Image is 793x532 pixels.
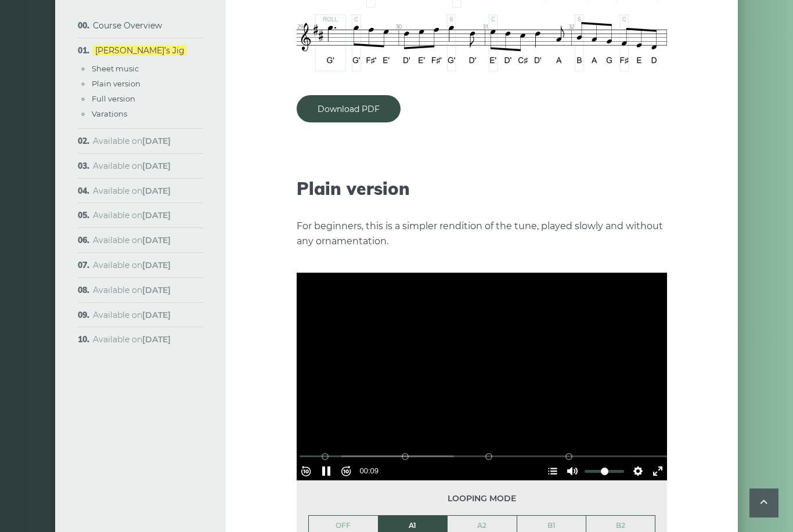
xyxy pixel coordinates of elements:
a: [PERSON_NAME]’s Jig [93,45,187,56]
span: Available on [93,161,171,171]
a: Sheet music [92,64,139,73]
strong: [DATE] [142,334,171,345]
strong: [DATE] [142,310,171,320]
a: Plain version [92,79,140,88]
a: Course Overview [93,20,162,31]
p: For beginners, this is a simpler rendition of the tune, played slowly and without any ornamentation. [297,219,667,249]
a: Full version [92,94,135,103]
span: Available on [93,136,171,146]
strong: [DATE] [142,161,171,171]
a: Varations [92,109,127,118]
h2: Plain version [297,178,667,199]
span: Available on [93,186,171,196]
span: Available on [93,210,171,220]
strong: [DATE] [142,260,171,270]
strong: [DATE] [142,285,171,295]
strong: [DATE] [142,186,171,196]
span: Available on [93,235,171,245]
span: Available on [93,310,171,320]
strong: [DATE] [142,235,171,245]
span: Looping mode [308,492,655,505]
strong: [DATE] [142,136,171,146]
span: Available on [93,285,171,295]
a: Download PDF [297,95,401,122]
span: Available on [93,260,171,270]
span: Available on [93,334,171,345]
strong: [DATE] [142,210,171,220]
